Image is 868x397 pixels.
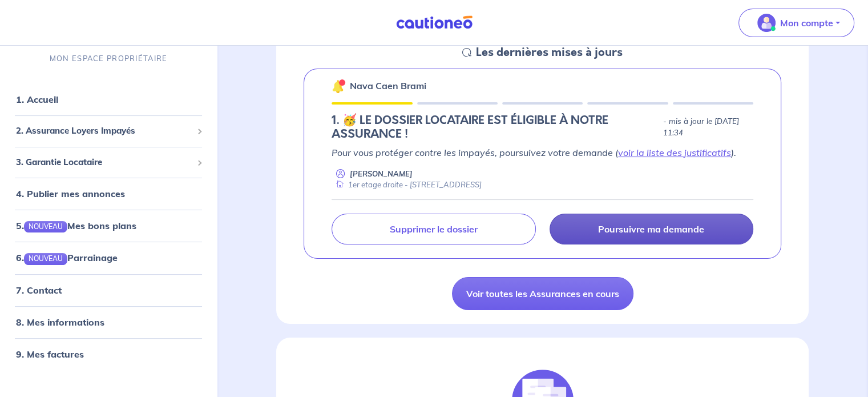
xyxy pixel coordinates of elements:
[332,214,535,244] a: Supprimer le dossier
[757,14,776,32] img: illu_account_valid_menu.svg
[618,147,731,158] a: voir la liste des justificatifs
[5,311,212,334] div: 8. Mes informations
[5,215,212,238] div: 5.NOUVEAUMes bons plans
[332,79,345,93] img: 🔔
[16,284,62,296] a: 7. Contact
[16,94,58,106] a: 1. Accueil
[5,89,212,111] div: 1. Accueil
[598,223,704,235] p: Poursuivre ma demande
[350,169,413,179] p: [PERSON_NAME]
[5,121,212,143] div: 2. Assurance Loyers Impayés
[452,277,633,310] a: Voir toutes les Assurances en cours
[16,252,118,264] a: 6.NOUVEAUParrainage
[476,46,623,59] h5: Les dernières mises à jours
[5,183,212,206] div: 4. Publier mes annonces
[738,9,854,37] button: illu_account_valid_menu.svgMon compte
[332,114,753,141] div: state: ELIGIBILITY-RESULT-IN-PROGRESS, Context: NEW,MAYBE-CERTIFICATE,ALONE,LESSOR-DOCUMENTS
[16,316,104,328] a: 8. Mes informations
[16,156,192,169] span: 3. Garantie Locataire
[550,214,753,244] a: Poursuivre ma demande
[332,114,659,141] h5: 1.︎ 🥳 LE DOSSIER LOCATAIRE EST ÉLIGIBLE À NOTRE ASSURANCE !
[391,15,477,30] img: Cautioneo
[663,116,753,139] p: - mis à jour le [DATE] 11:34
[5,343,212,366] div: 9. Mes factures
[16,189,125,200] a: 4. Publier mes annonces
[5,247,212,270] div: 6.NOUVEAUParrainage
[5,279,212,302] div: 7. Contact
[350,79,426,93] p: Nava Caen Brami
[332,146,753,159] p: Pour vous protéger contre les impayés, poursuivez votre demande ( ).
[16,348,84,360] a: 9. Mes factures
[16,125,192,138] span: 2. Assurance Loyers Impayés
[16,220,136,232] a: 5.NOUVEAUMes bons plans
[780,16,833,30] p: Mon compte
[332,179,482,190] div: 1er etage droite - [STREET_ADDRESS]
[5,151,212,174] div: 3. Garantie Locataire
[390,223,478,235] p: Supprimer le dossier
[50,54,167,65] p: MON ESPACE PROPRIÉTAIRE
